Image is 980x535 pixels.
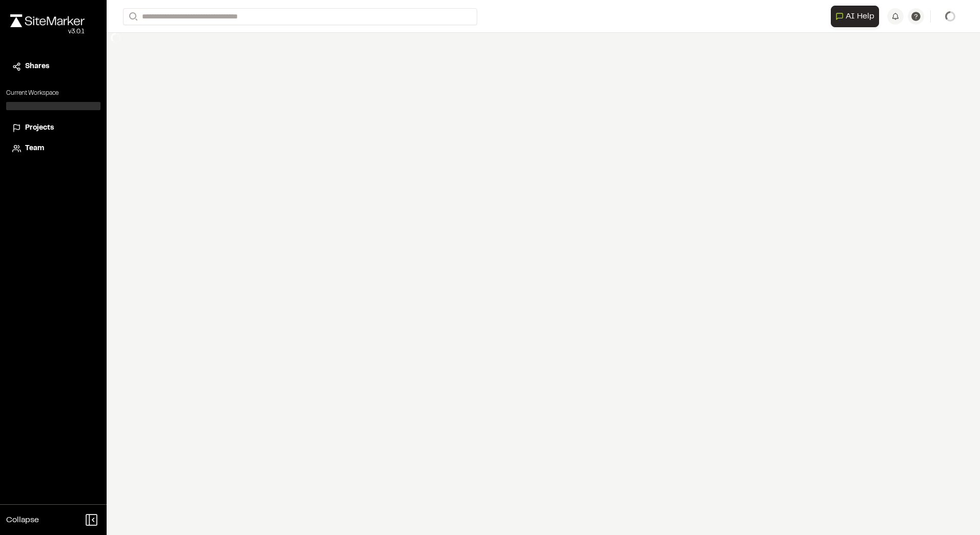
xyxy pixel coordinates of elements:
[25,122,54,134] span: Projects
[831,6,879,27] button: Open AI Assistant
[123,8,141,25] button: Search
[12,143,94,154] a: Team
[6,89,100,98] p: Current Workspace
[12,61,94,72] a: Shares
[10,14,85,27] img: rebrand.png
[12,122,94,134] a: Projects
[25,143,44,154] span: Team
[10,27,85,36] div: Oh geez...please don't...
[846,10,874,23] span: AI Help
[25,61,49,72] span: Shares
[6,514,39,526] span: Collapse
[831,6,883,27] div: Open AI Assistant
